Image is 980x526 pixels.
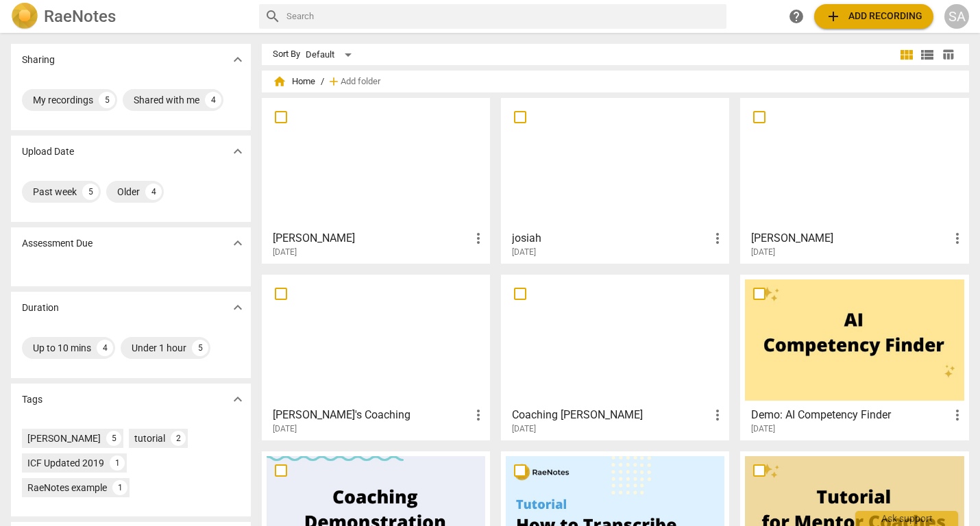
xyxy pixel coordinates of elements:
[33,93,93,107] div: My recordings
[745,103,964,258] a: [PERSON_NAME][DATE]
[106,431,121,446] div: 5
[944,4,969,29] button: SA
[33,341,91,355] div: Up to 10 mins
[745,279,964,434] a: Demo: AI Competency Finder[DATE]
[306,44,356,66] div: Default
[855,511,958,526] div: Ask support
[267,279,485,434] a: [PERSON_NAME]'s Coaching[DATE]
[171,431,186,446] div: 2
[814,4,933,29] button: Upload
[898,47,915,63] span: view_module
[22,145,74,159] p: Upload Date
[506,279,724,434] a: Coaching [PERSON_NAME][DATE]
[205,92,221,108] div: 4
[273,230,470,247] h3: camille
[751,230,948,247] h3: Ricky S.
[27,431,101,445] div: [PERSON_NAME]
[97,340,113,356] div: 4
[230,391,246,408] span: expand_more
[470,230,487,247] span: more_vert
[22,53,55,67] p: Sharing
[230,143,246,160] span: expand_more
[327,75,341,88] span: add
[134,93,199,107] div: Shared with me
[751,247,775,258] span: [DATE]
[751,423,775,435] span: [DATE]
[709,407,726,423] span: more_vert
[917,45,938,65] button: List view
[273,407,470,423] h3: Rian's Coaching
[273,49,300,60] div: Sort By
[22,301,59,315] p: Duration
[33,185,77,199] div: Past week
[751,407,948,423] h3: Demo: AI Competency Finder
[145,184,162,200] div: 4
[228,233,248,253] button: Show more
[44,7,116,26] h2: RaeNotes
[230,299,246,316] span: expand_more
[512,423,536,435] span: [DATE]
[110,455,125,471] div: 1
[784,4,809,29] a: Help
[949,230,966,247] span: more_vert
[112,480,127,495] div: 1
[949,407,966,423] span: more_vert
[267,103,485,258] a: [PERSON_NAME][DATE]
[27,456,104,470] div: ICF Updated 2019
[27,481,107,494] div: RaeNotes example
[134,431,165,445] div: tutorial
[321,77,324,87] span: /
[273,75,315,88] span: Home
[132,341,186,355] div: Under 1 hour
[506,103,724,258] a: josiah[DATE]
[286,5,722,27] input: Search
[788,8,805,25] span: help
[230,235,246,251] span: expand_more
[273,423,297,435] span: [DATE]
[512,247,536,258] span: [DATE]
[896,45,917,65] button: Tile view
[192,340,208,356] div: 5
[99,92,115,108] div: 5
[512,230,709,247] h3: josiah
[938,45,958,65] button: Table view
[228,297,248,318] button: Show more
[22,236,93,251] p: Assessment Due
[22,392,42,407] p: Tags
[228,49,248,70] button: Show more
[228,389,248,410] button: Show more
[919,47,935,63] span: view_list
[825,8,922,25] span: Add recording
[942,48,955,61] span: table_chart
[470,407,487,423] span: more_vert
[228,141,248,162] button: Show more
[709,230,726,247] span: more_vert
[11,3,248,30] a: LogoRaeNotes
[273,75,286,88] span: home
[82,184,99,200] div: 5
[341,77,380,87] span: Add folder
[273,247,297,258] span: [DATE]
[825,8,842,25] span: add
[230,51,246,68] span: expand_more
[265,8,281,25] span: search
[512,407,709,423] h3: Coaching Michelle
[11,3,38,30] img: Logo
[117,185,140,199] div: Older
